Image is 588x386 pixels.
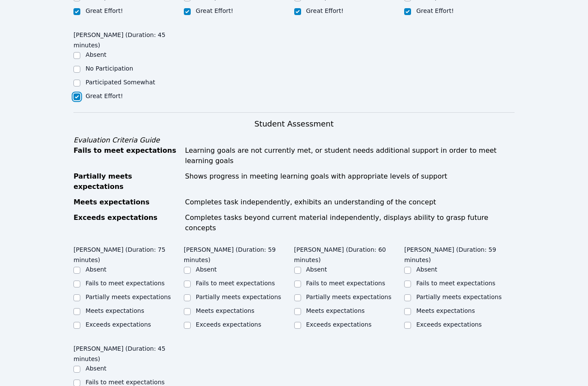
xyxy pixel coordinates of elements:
[196,280,275,287] label: Fails to meet expectations
[85,266,107,273] label: Absent
[196,266,217,273] label: Absent
[85,321,151,328] label: Exceeds expectations
[416,266,437,273] label: Absent
[73,145,180,166] div: Fails to meet expectations
[416,280,495,287] label: Fails to meet expectations
[196,7,233,14] label: Great Effort!
[73,27,184,50] legend: [PERSON_NAME] (Duration: 45 minutes)
[73,135,515,145] div: Evaluation Criteria Guide
[196,293,281,300] label: Partially meets expectations
[73,118,515,130] h3: Student Assessment
[85,307,144,314] label: Meets expectations
[196,307,255,314] label: Meets expectations
[73,341,184,364] legend: [PERSON_NAME] (Duration: 45 minutes)
[404,242,515,265] legend: [PERSON_NAME] (Duration: 59 minutes)
[416,321,481,328] label: Exceeds expectations
[306,7,344,14] label: Great Effort!
[306,307,365,314] label: Meets expectations
[85,7,123,14] label: Great Effort!
[73,197,180,207] div: Meets expectations
[306,321,372,328] label: Exceeds expectations
[294,242,405,265] legend: [PERSON_NAME] (Duration: 60 minutes)
[185,213,515,233] div: Completes tasks beyond current material independently, displays ability to grasp future concepts
[185,197,515,207] div: Completes task independently, exhibits an understanding of the concept
[85,280,165,287] label: Fails to meet expectations
[73,213,180,233] div: Exceeds expectations
[85,365,107,372] label: Absent
[73,171,180,192] div: Partially meets expectations
[85,93,123,99] label: Great Effort!
[85,65,133,72] label: No Participation
[416,293,502,300] label: Partially meets expectations
[416,307,475,314] label: Meets expectations
[73,242,184,265] legend: [PERSON_NAME] (Duration: 75 minutes)
[416,7,454,14] label: Great Effort!
[184,242,294,265] legend: [PERSON_NAME] (Duration: 59 minutes)
[306,266,327,273] label: Absent
[185,171,515,192] div: Shows progress in meeting learning goals with appropriate levels of support
[85,51,107,58] label: Absent
[85,293,171,300] label: Partially meets expectations
[196,321,261,328] label: Exceeds expectations
[306,293,392,300] label: Partially meets expectations
[185,145,515,166] div: Learning goals are not currently met, or student needs additional support in order to meet learni...
[85,79,155,86] label: Participated Somewhat
[306,280,385,287] label: Fails to meet expectations
[85,379,165,386] label: Fails to meet expectations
